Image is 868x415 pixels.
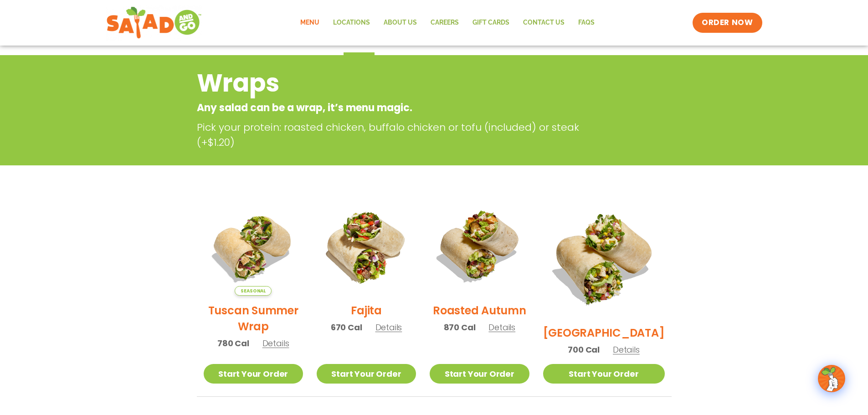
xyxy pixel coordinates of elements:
span: Details [262,338,289,349]
span: Seasonal [235,286,272,296]
img: new-SAG-logo-768×292 [106,5,202,41]
img: Product photo for Tuscan Summer Wrap [204,196,303,296]
span: Details [488,322,515,333]
img: Product photo for Fajita Wrap [317,196,416,296]
span: Details [375,322,402,333]
a: GIFT CARDS [466,12,516,33]
h2: Wraps [197,65,598,102]
p: Any salad can be a wrap, it’s menu magic. [197,100,598,115]
a: About Us [377,12,424,33]
h2: Roasted Autumn [433,302,526,318]
a: Start Your Order [430,364,529,384]
a: Menu [293,12,326,33]
span: ORDER NOW [702,17,753,28]
img: Product photo for Roasted Autumn Wrap [430,196,529,296]
a: Contact Us [516,12,571,33]
span: Details [613,344,640,355]
span: 870 Cal [444,321,476,333]
a: Start Your Order [543,364,665,384]
a: ORDER NOW [693,13,762,33]
img: Product photo for BBQ Ranch Wrap [543,196,665,318]
h2: Fajita [351,302,382,318]
h2: [GEOGRAPHIC_DATA] [543,325,665,341]
a: Locations [326,12,377,33]
a: Careers [424,12,466,33]
img: wpChatIcon [819,366,844,391]
p: Pick your protein: roasted chicken, buffalo chicken or tofu (included) or steak (+$1.20) [197,120,602,150]
span: 670 Cal [331,321,362,333]
span: 780 Cal [217,337,249,349]
a: FAQs [571,12,601,33]
a: Start Your Order [317,364,416,384]
nav: Menu [293,12,601,33]
a: Start Your Order [204,364,303,384]
h2: Tuscan Summer Wrap [204,302,303,334]
span: 700 Cal [568,343,600,356]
